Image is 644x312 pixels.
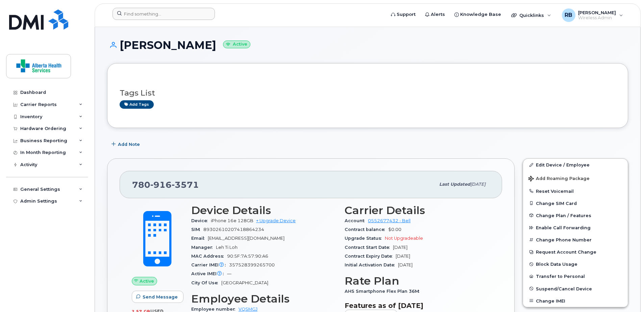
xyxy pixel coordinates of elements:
[528,176,590,182] span: Add Roaming Package
[398,262,413,267] span: [DATE]
[345,236,385,241] span: Upgrade Status
[191,307,239,312] span: Employee number
[345,254,396,259] span: Contract Expiry Date
[229,262,275,267] span: 357528399265700
[143,294,178,300] span: Send Message
[227,271,231,276] span: —
[140,278,154,284] span: Active
[523,258,628,270] button: Block Data Usage
[191,262,229,267] span: Carrier IMEI
[345,227,388,232] span: Contract balance
[256,218,296,223] a: + Upgrade Device
[191,227,203,232] span: SIM
[191,254,227,259] span: MAC Address
[523,171,628,185] button: Add Roaming Package
[345,275,490,287] h3: Rate Plan
[523,222,628,234] button: Enable Call Forwarding
[368,218,411,223] a: 0552677432 - Bell
[132,291,183,303] button: Send Message
[191,271,227,276] span: Active IMEI
[211,218,253,223] span: iPhone 16e 128GB
[345,262,398,267] span: Initial Activation Date
[439,182,470,187] span: Last updated
[120,89,616,97] h3: Tags List
[107,138,146,150] button: Add Note
[191,218,211,223] span: Device
[523,234,628,246] button: Change Phone Number
[388,227,401,232] span: $0.00
[523,185,628,197] button: Reset Voicemail
[345,204,490,216] h3: Carrier Details
[345,289,423,294] span: AHS Smartphone Flex Plan 36M
[227,254,268,259] span: 90:5F:7A:57:90:A6
[523,295,628,307] button: Change IMEI
[345,302,490,310] h3: Features as of [DATE]
[107,39,628,51] h1: [PERSON_NAME]
[191,280,221,285] span: City Of Use
[523,197,628,209] button: Change SIM Card
[393,245,407,250] span: [DATE]
[172,180,199,190] span: 3571
[191,293,337,305] h3: Employee Details
[523,270,628,282] button: Transfer to Personal
[221,280,268,285] span: [GEOGRAPHIC_DATA]
[470,182,486,187] span: [DATE]
[536,225,591,230] span: Enable Call Forwarding
[191,236,208,241] span: Email
[523,159,628,171] a: Edit Device / Employee
[345,218,368,223] span: Account
[536,213,591,218] span: Change Plan / Features
[118,141,140,148] span: Add Note
[203,227,264,232] span: 89302610207418864234
[191,204,337,216] h3: Device Details
[523,209,628,222] button: Change Plan / Features
[385,236,423,241] span: Not Upgradeable
[523,246,628,258] button: Request Account Change
[191,245,216,250] span: Manager
[223,41,250,48] small: Active
[132,180,199,190] span: 780
[208,236,284,241] span: [EMAIL_ADDRESS][DOMAIN_NAME]
[120,100,154,109] a: Add tags
[536,286,592,291] span: Suspend/Cancel Device
[150,180,172,190] span: 916
[216,245,238,250] span: Leh Ti Loh
[396,254,410,259] span: [DATE]
[523,283,628,295] button: Suspend/Cancel Device
[239,307,257,312] a: VQSMGJ
[345,245,393,250] span: Contract Start Date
